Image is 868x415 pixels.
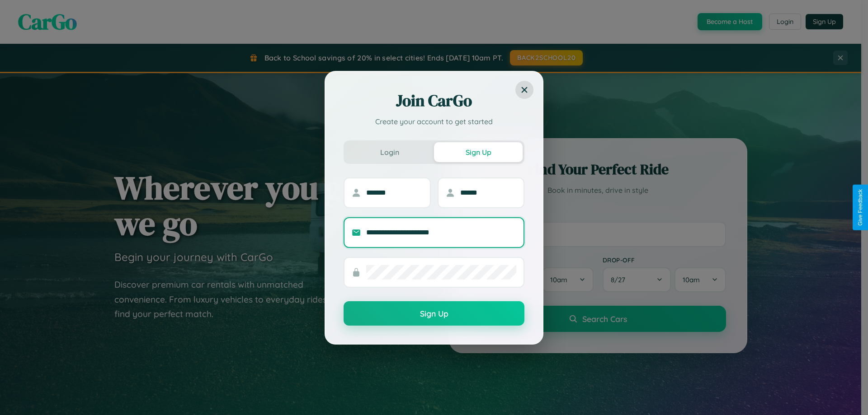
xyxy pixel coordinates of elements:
h2: Join CarGo [344,90,524,112]
button: Sign Up [344,301,524,326]
button: Sign Up [434,142,523,162]
div: Give Feedback [857,189,863,226]
p: Create your account to get started [344,116,524,127]
button: Login [345,142,434,162]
